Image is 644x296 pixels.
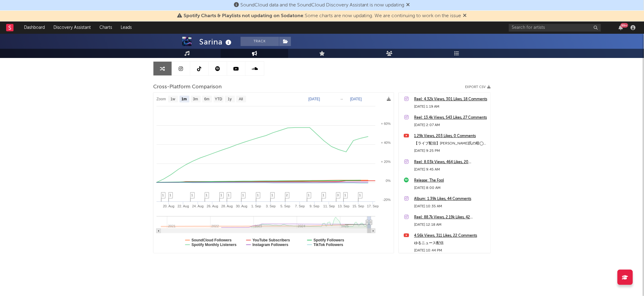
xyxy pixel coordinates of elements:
[204,97,210,102] text: 6m
[463,13,467,18] span: Dismiss
[116,21,136,34] a: Leads
[338,204,350,208] text: 13. Sep
[228,97,232,102] text: 1y
[207,204,218,208] text: 26. Aug
[192,238,232,242] text: SoundCloud Followers
[359,193,361,197] span: 1
[95,21,116,34] a: Charts
[184,13,303,18] span: Spotify Charts & Playlists not updating on Sodatone
[465,85,491,89] button: Export CSV
[242,193,244,197] span: 1
[381,160,391,163] text: + 20%
[619,25,623,30] button: 99+
[236,204,247,208] text: 30. Aug
[169,193,171,197] span: 1
[414,240,487,247] div: ゆるニュース配信
[381,141,391,144] text: + 40%
[295,204,305,208] text: 7. Sep
[271,193,273,197] span: 1
[314,238,344,242] text: Spotify Followers
[414,133,487,140] a: 1.29k Views, 203 Likes, 0 Comments
[191,193,193,197] span: 1
[215,97,222,102] text: YTD
[414,114,487,121] a: Reel: 13.4k Views, 543 Likes, 27 Comments
[509,24,601,32] input: Search for artists
[206,193,208,197] span: 1
[49,21,95,34] a: Discovery Assistant
[367,204,379,208] text: 17. Sep
[386,179,391,183] text: 0%
[171,97,176,102] text: 1w
[157,97,166,102] text: Zoom
[241,37,279,46] button: Track
[193,97,198,102] text: 3m
[414,195,487,203] a: Album: 1.39k Likes, 44 Comments
[199,37,233,47] div: Sarina
[414,184,487,192] div: [DATE] 8:00 AM
[340,97,343,101] text: →
[181,97,187,102] text: 1m
[177,204,189,208] text: 22. Aug
[414,214,487,221] a: Reel: 88.7k Views, 2.19k Likes, 42 Comments
[286,193,288,197] span: 2
[253,238,290,242] text: YouTube Subscribers
[344,193,346,197] span: 1
[184,13,461,18] span: : Some charts are now updating. We are continuing to work on the issue
[323,193,324,197] span: 1
[308,193,310,197] span: 1
[220,193,222,197] span: 1
[251,204,261,208] text: 1. Sep
[308,97,320,101] text: [DATE]
[383,198,391,202] text: -20%
[257,193,259,197] span: 1
[239,97,243,102] text: All
[281,204,290,208] text: 5. Sep
[414,166,487,173] div: [DATE] 9:45 AM
[414,140,487,147] div: 【ライブ配信】[PERSON_NAME]氏の暗◯、自民党総裁選、等
[406,3,410,8] span: Dismiss
[221,204,233,208] text: 28. Aug
[266,204,276,208] text: 3. Sep
[414,177,487,184] a: Release: The Fool
[621,23,628,28] div: 99 +
[414,247,487,254] div: [DATE] 10:44 PM
[414,103,487,110] div: [DATE] 1:19 AM
[20,21,49,34] a: Dashboard
[153,83,222,91] span: Cross-Platform Comparison
[192,243,237,247] text: Spotify Monthly Listeners
[381,122,391,125] text: + 60%
[414,221,487,229] div: [DATE] 12:18 AM
[414,203,487,210] div: [DATE] 10:35 AM
[163,204,174,208] text: 20. Aug
[414,96,487,103] a: Reel: 4.32k Views, 301 Likes, 18 Comments
[414,147,487,155] div: [DATE] 9:25 PM
[337,193,339,197] span: 3
[350,97,362,101] text: [DATE]
[310,204,320,208] text: 9. Sep
[353,204,364,208] text: 15. Sep
[324,204,335,208] text: 11. Sep
[192,204,204,208] text: 24. Aug
[228,193,230,197] span: 1
[414,121,487,129] div: [DATE] 2:07 AM
[240,3,405,8] span: SoundCloud data and the SoundCloud Discovery Assistant is now updating
[414,232,487,240] a: 4.56k Views, 311 Likes, 22 Comments
[314,243,343,247] text: TikTok Followers
[162,193,164,197] span: 1
[414,159,487,166] a: Reel: 8.03k Views, 464 Likes, 20 Comments
[253,243,289,247] text: Instagram Followers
